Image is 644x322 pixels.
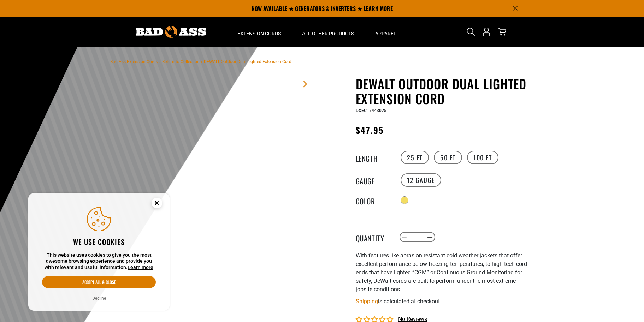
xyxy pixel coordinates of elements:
[128,264,153,270] a: Learn more
[90,295,108,302] button: Decline
[237,30,281,37] span: Extension Cords
[356,196,391,205] legend: Color
[302,80,309,88] a: Next
[375,30,396,37] span: Apparel
[302,30,354,37] span: All Other Products
[42,252,156,271] p: This website uses cookies to give you the most awesome browsing experience and provide you with r...
[204,59,291,64] span: DEWALT Outdoor Dual Lighted Extension Cord
[227,17,291,47] summary: Extension Cords
[159,59,161,64] span: ›
[356,297,529,306] div: is calculated at checkout.
[42,237,156,246] h2: We use cookies
[42,276,156,288] button: Accept all & close
[356,233,391,242] label: Quantity
[356,76,529,106] h1: DEWALT Outdoor Dual Lighted Extension Cord
[110,59,158,64] a: Bad Ass Extension Cords
[434,151,462,164] label: 50 FT
[356,252,527,293] span: With features like abrasion resistant cold weather jackets that offer excellent performance below...
[356,298,378,305] a: Shipping
[291,17,365,47] summary: All Other Products
[136,26,206,38] img: Bad Ass Extension Cords
[465,26,477,37] summary: Search
[201,59,202,64] span: ›
[365,17,407,47] summary: Apparel
[401,173,441,187] label: 12 Gauge
[356,124,384,136] span: $47.95
[162,59,200,64] a: Return to Collection
[467,151,498,164] label: 100 FT
[356,153,391,162] legend: Length
[28,193,170,311] aside: Cookie Consent
[356,175,391,185] legend: Gauge
[110,57,291,66] nav: breadcrumbs
[356,108,386,113] span: DXEC17443025
[401,151,429,164] label: 25 FT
